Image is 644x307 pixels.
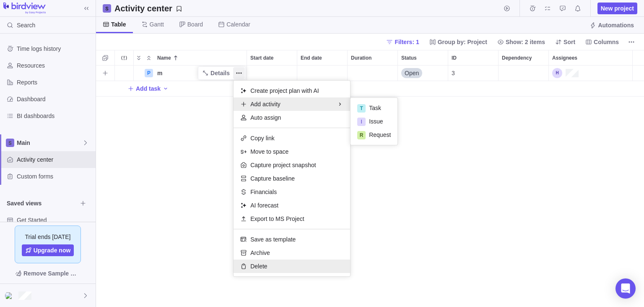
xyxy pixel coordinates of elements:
[250,134,275,142] span: Copy link
[357,118,366,126] div: I
[250,215,304,223] span: Export to MS Project
[250,249,270,257] span: Archive
[250,262,267,270] span: Delete
[233,67,245,79] span: More actions
[250,147,288,156] span: Move to space
[369,117,383,126] span: Issue
[369,104,381,112] span: Task
[250,201,278,210] span: AI forecast
[357,131,366,139] div: R
[250,161,316,169] span: Capture project snapshot
[250,235,296,244] span: Save as template
[357,104,366,113] div: T
[250,113,281,122] span: Auto assign
[250,188,277,196] span: Financials
[250,174,295,183] span: Capture baseline
[250,87,319,95] span: Create project plan with AI
[250,100,280,108] span: Add activity
[369,131,391,139] span: Request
